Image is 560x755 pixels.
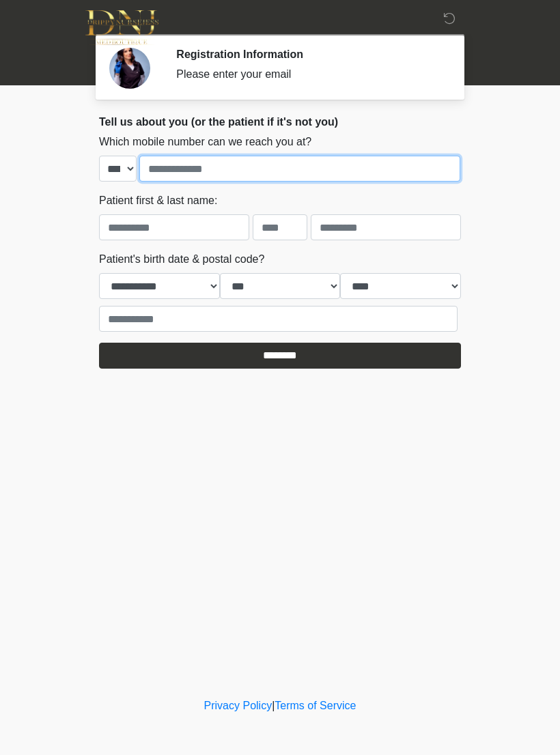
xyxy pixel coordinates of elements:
[99,115,461,128] h2: Tell us about you (or the patient if it's not you)
[99,193,217,209] label: Patient first & last name:
[85,10,158,45] img: DNJ Med Boutique Logo
[176,66,440,83] div: Please enter your email
[275,700,356,711] a: Terms of Service
[272,700,275,711] a: |
[99,251,264,268] label: Patient's birth date & postal code?
[99,134,311,150] label: Which mobile number can we reach you at?
[204,700,272,711] a: Privacy Policy
[109,48,150,89] img: Agent Avatar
